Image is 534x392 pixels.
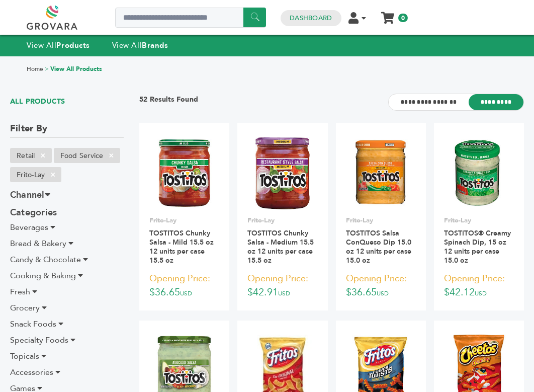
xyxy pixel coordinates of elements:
[45,169,61,181] span: ×
[35,149,51,162] span: ×
[346,216,416,225] p: Frito-Lay
[278,289,290,297] span: USD
[382,9,394,20] a: My Cart
[45,65,49,73] span: >
[10,319,56,330] span: Snack Foods
[56,40,90,50] strong: Products
[10,335,68,346] span: Specialty Foods
[10,148,52,163] li: Retail
[149,228,214,265] a: TOSTITOS Chunky Salsa - Mild 15.5 oz 12 units per case 15.5 oz
[54,148,120,163] li: Food Service
[149,216,219,225] p: Frito-Lay
[290,14,332,23] a: Dashboard
[10,254,81,265] span: Candy & Chocolate
[115,8,266,28] input: Search a product or brand...
[10,94,124,110] h1: ALL PRODUCTS
[10,167,61,182] li: Frito-Lay
[10,302,40,313] span: Grocery
[247,272,308,285] span: Opening Price:
[10,186,124,204] h3: Channel
[10,122,124,137] h3: Filter By
[346,272,407,285] span: Opening Price:
[180,289,192,297] span: USD
[255,137,310,209] img: TOSTITOS Chunky Salsa - Medium 15.5 oz 12 units per case 15.5 oz
[444,271,514,300] p: $42.12
[10,204,124,221] h3: Categories
[103,149,120,162] span: ×
[10,286,30,297] span: Fresh
[10,270,76,281] span: Cooking & Baking
[149,272,210,285] span: Opening Price:
[112,40,168,50] a: View AllBrands
[10,238,66,249] span: Bread & Bakery
[247,216,317,225] p: Frito-Lay
[148,137,221,210] img: TOSTITOS Chunky Salsa - Mild 15.5 oz 12 units per case 15.5 oz
[10,222,48,233] span: Beverages
[444,228,511,265] a: TOSTITOS® Creamy Spinach Dip, 15 oz 12 units per case 15.0 oz
[344,137,417,210] img: TOSTITOS Salsa ConQueso Dip 15.0 oz 12 units per case 15.0 oz
[398,14,408,22] span: 0
[139,95,198,110] h3: 52 Results Found
[149,271,219,300] p: $36.65
[10,351,39,362] span: Topicals
[442,137,515,210] img: TOSTITOS® Creamy Spinach Dip, 15 oz 12 units per case 15.0 oz
[377,289,389,297] span: USD
[27,65,43,73] a: Home
[444,272,505,285] span: Opening Price:
[346,271,416,300] p: $36.65
[50,65,102,73] a: View All Products
[247,228,314,265] a: TOSTITOS Chunky Salsa - Medium 15.5 oz 12 units per case 15.5 oz
[475,289,487,297] span: USD
[444,216,514,225] p: Frito-Lay
[247,271,317,300] p: $42.91
[27,40,90,50] a: View AllProducts
[10,367,53,378] span: Accessories
[142,40,168,50] strong: Brands
[346,228,411,265] a: TOSTITOS Salsa ConQueso Dip 15.0 oz 12 units per case 15.0 oz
